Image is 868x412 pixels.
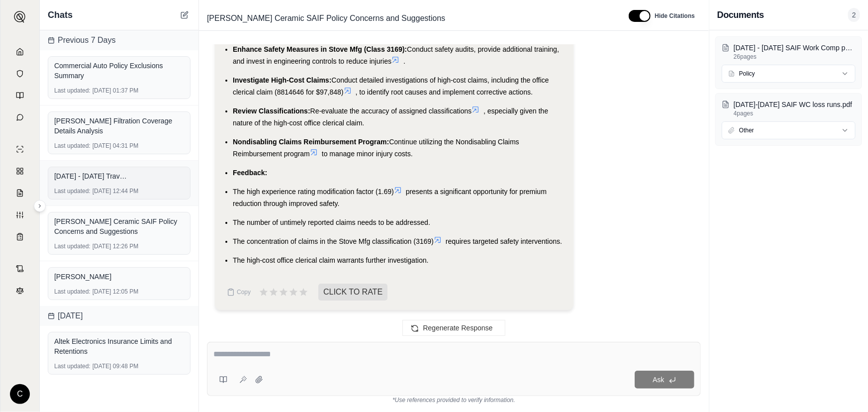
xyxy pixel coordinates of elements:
[54,272,184,282] div: [PERSON_NAME]
[423,324,492,332] span: Regenerate Response
[54,242,91,250] span: Last updated:
[233,237,434,245] span: The concentration of claims in the Stove Mfg classification (3169)
[54,288,91,296] span: Last updated:
[233,45,559,65] span: Conduct safety audits, provide additional training, and invest in engineering controls to reduce ...
[54,336,184,356] div: Altek Electronics Insurance Limits and Retentions
[6,42,33,62] a: Home
[6,161,33,181] a: Policy Comparisons
[233,76,549,96] span: Conduct detailed investigations of high-cost claims, including the office clerical claim (8814646...
[40,306,198,326] div: [DATE]
[403,57,405,65] span: .
[54,187,184,195] div: [DATE] 12:44 PM
[54,187,91,195] span: Last updated:
[54,116,184,136] div: [PERSON_NAME] Filtration Coverage Details Analysis
[233,107,548,127] span: , especially given the nature of the high-cost office clerical claim.
[14,11,26,23] img: Expand sidebar
[54,142,184,150] div: [DATE] 04:31 PM
[848,8,860,22] span: 2
[6,281,33,301] a: Legal Search Engine
[54,362,91,370] span: Last updated:
[54,142,91,150] span: Last updated:
[203,10,449,26] span: [PERSON_NAME] Ceramic SAIF Policy Concerns and Suggestions
[233,45,407,53] span: Enhance Safety Measures in Stove Mfg (Class 3169):
[653,376,664,384] span: Ask
[207,396,701,404] div: *Use references provided to verify information.
[233,188,547,207] span: presents a significant opportunity for premium reduction through improved safety.
[655,12,695,20] span: Hide Citations
[6,64,33,84] a: Documents Vault
[54,87,184,95] div: [DATE] 01:37 PM
[54,362,184,370] div: [DATE] 09:48 PM
[322,150,413,158] span: to manage minor injury costs.
[734,43,856,53] p: 7.1.25 - 7.1.26 SAIF Work Comp policy.PDF
[6,86,33,105] a: Prompt Library
[233,138,519,158] span: Continue utilizing the Nondisabling Claims Reimbursement program
[233,169,267,177] span: Feedback:
[356,88,533,96] span: , to identify root causes and implement corrective actions.
[734,100,856,109] p: 2020-2025 SAIF WC loss runs.pdf
[722,43,856,61] button: [DATE] - [DATE] SAIF Work Comp policy.PDF26pages
[179,9,191,21] button: New Chat
[722,100,856,117] button: [DATE]-[DATE] SAIF WC loss runs.pdf4pages
[223,282,255,302] button: Copy
[318,284,387,301] span: CLICK TO RATE
[34,200,46,212] button: Expand sidebar
[717,8,764,22] h3: Documents
[6,139,33,159] a: Single Policy
[233,218,430,226] span: The number of untimely reported claims needs to be addressed.
[233,138,389,146] span: Nondisabling Claims Reimbursement Program:
[54,171,129,181] span: [DATE] - [DATE] Travelers Package policy.PDF
[54,242,184,250] div: [DATE] 12:26 PM
[233,107,310,115] span: Review Classifications:
[6,259,33,279] a: Contract Analysis
[10,384,30,404] div: C
[237,288,251,296] span: Copy
[310,107,472,115] span: Re-evaluate the accuracy of assigned classifications
[10,7,30,27] button: Expand sidebar
[6,227,33,247] a: Coverage Table
[6,205,33,225] a: Custom Report
[734,109,856,117] p: 4 pages
[203,10,617,26] div: Edit Title
[54,87,91,95] span: Last updated:
[54,216,184,236] div: [PERSON_NAME] Ceramic SAIF Policy Concerns and Suggestions
[233,188,394,196] span: The high experience rating modification factor (1.69)
[635,371,694,389] button: Ask
[233,76,331,84] span: Investigate High-Cost Claims:
[54,288,184,296] div: [DATE] 12:05 PM
[233,256,428,264] span: The high-cost office clerical claim warrants further investigation.
[6,183,33,203] a: Claim Coverage
[40,30,198,50] div: Previous 7 Days
[446,237,562,245] span: requires targeted safety interventions.
[734,53,856,61] p: 26 pages
[6,107,33,127] a: Chat
[48,8,73,22] span: Chats
[402,320,505,336] button: Regenerate Response
[54,61,184,81] div: Commercial Auto Policy Exclusions Summary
